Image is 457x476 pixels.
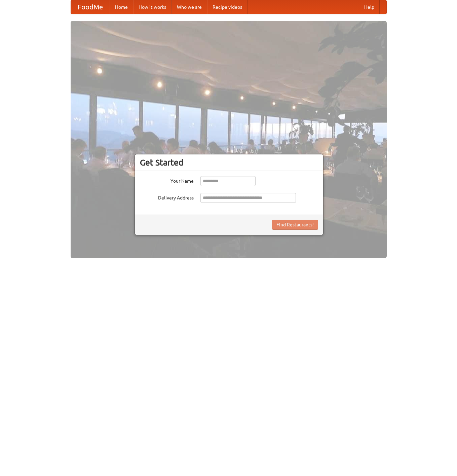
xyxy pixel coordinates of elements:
[133,0,172,14] a: How it works
[172,0,207,14] a: Who we are
[140,157,318,168] h3: Get Started
[71,0,110,14] a: FoodMe
[207,0,247,14] a: Recipe videos
[110,0,133,14] a: Home
[359,0,380,14] a: Help
[140,176,194,184] label: Your Name
[272,220,318,230] button: Find Restaurants!
[140,193,194,201] label: Delivery Address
